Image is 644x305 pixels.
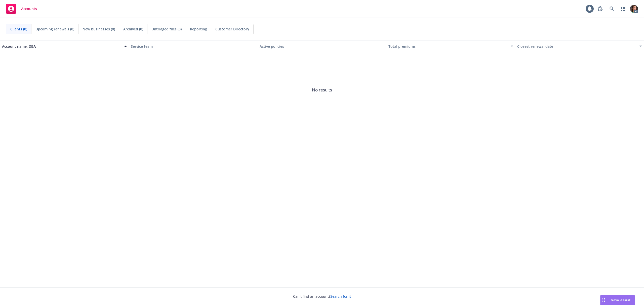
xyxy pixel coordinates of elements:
span: Archived (0) [123,26,143,32]
button: Active policies [258,40,386,52]
div: Active policies [260,44,384,49]
button: Total premiums [386,40,515,52]
a: Switch app [618,4,628,14]
span: Can't find an account? [293,294,351,299]
span: New businesses (0) [83,26,115,32]
div: Drag to move [600,295,607,305]
span: Nova Assist [611,298,631,302]
a: Report a Bug [595,4,605,14]
div: Total premiums [388,44,508,49]
span: Accounts [21,7,37,11]
a: Search for it [330,294,351,299]
div: Closest renewal date [517,44,636,49]
a: Search [607,4,617,14]
img: photo [630,5,638,13]
span: Untriaged files (0) [151,26,182,32]
a: Accounts [4,2,39,16]
span: Upcoming renewals (0) [35,26,74,32]
span: Customer Directory [215,26,249,32]
button: Closest renewal date [515,40,644,52]
div: Service team [131,44,256,49]
button: Service team [129,40,258,52]
div: Account name, DBA [2,44,121,49]
span: Reporting [190,26,207,32]
span: Clients (0) [10,26,27,32]
button: Nova Assist [600,295,635,305]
